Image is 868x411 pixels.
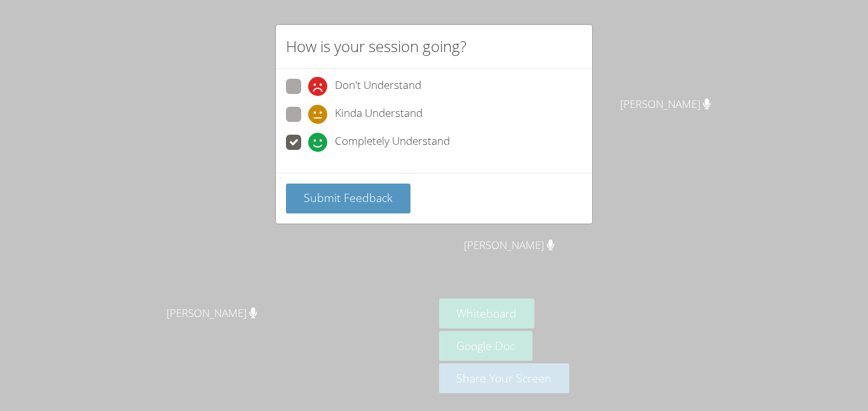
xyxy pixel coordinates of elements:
[335,105,423,124] span: Kinda Understand
[304,190,393,205] span: Submit Feedback
[286,35,466,58] h2: How is your session going?
[335,133,450,152] span: Completely Understand
[335,77,421,96] span: Don't Understand
[286,184,410,213] button: Submit Feedback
